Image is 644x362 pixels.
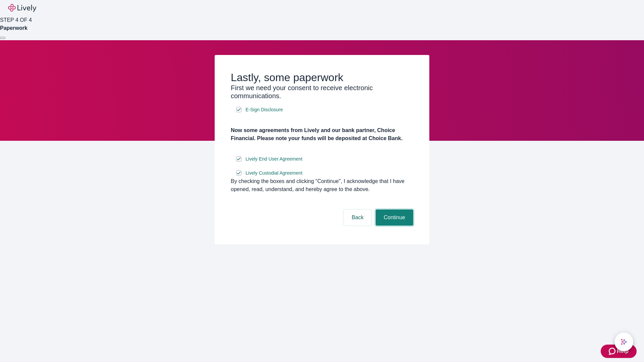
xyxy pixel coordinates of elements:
[8,4,36,12] img: Lively
[617,347,629,355] span: Help
[343,209,372,226] button: Back
[231,126,413,142] h4: Now some agreements from Lively and our bank partner, Choice Financial. Please note your funds wi...
[609,347,617,355] svg: Zendesk support icon
[376,209,413,226] button: Continue
[246,156,303,163] span: Lively End User Agreement
[614,333,633,351] button: chat
[244,169,304,177] a: e-sign disclosure document
[231,177,413,193] div: By checking the boxes and clicking “Continue", I acknowledge that I have opened, read, understand...
[231,84,413,100] h3: First we need your consent to receive electronic communications.
[244,106,284,114] a: e-sign disclosure document
[621,339,627,345] svg: Lively AI Assistant
[231,71,413,84] h2: Lastly, some paperwork
[246,106,283,113] span: E-Sign Disclosure
[244,155,304,163] a: e-sign disclosure document
[601,345,637,358] button: Zendesk support iconHelp
[246,170,303,177] span: Lively Custodial Agreement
